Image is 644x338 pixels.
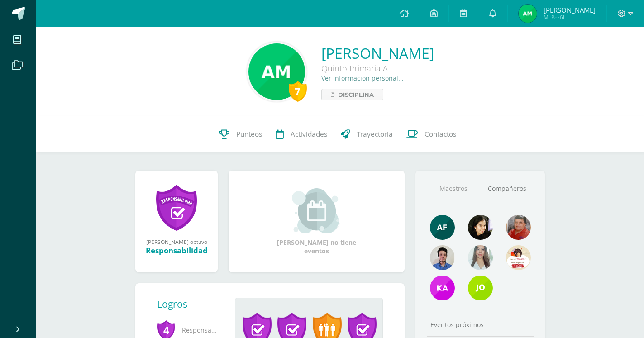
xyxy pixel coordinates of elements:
a: Maestros [427,177,480,200]
div: Quinto Primaria A [321,63,434,74]
img: 8ad4561c845816817147f6c4e484f2e8.png [506,215,531,240]
img: 023cb5cc053389f6ba88328a33af1495.png [468,215,493,240]
span: Disciplina [338,89,374,100]
span: Mi Perfil [544,14,596,21]
a: [PERSON_NAME] [321,43,434,63]
a: Trayectoria [334,116,400,152]
img: 6a7a54c56617c0b9e88ba47bf52c02d7.png [468,276,493,300]
img: 1bcf9ced56bf085fe7c4c9e0236fc122.png [248,43,305,100]
div: Logros [157,298,228,310]
img: 6abeb608590446332ac9ffeb3d35d2d4.png [506,245,531,270]
div: [PERSON_NAME] obtuvo [144,238,209,245]
img: d889210657d9de5f4725d9f6eeddb83d.png [430,215,455,240]
a: Contactos [400,116,463,152]
a: Disciplina [321,89,383,100]
img: 0e70a3320523aed65fa3b55b0ab22133.png [519,5,537,23]
div: 7 [289,81,307,102]
a: Actividades [269,116,334,152]
img: event_small.png [292,188,341,233]
a: Compañeros [480,177,534,200]
span: Contactos [425,129,456,139]
a: Ver información personal... [321,74,404,82]
div: [PERSON_NAME] no tiene eventos [272,188,362,255]
a: Punteos [212,116,269,152]
img: 2dffed587003e0fc8d85a787cd9a4a0a.png [430,245,455,270]
span: Trayectoria [357,129,393,139]
img: 89b8134b441e3ccffbad0da349c2d128.png [468,245,493,270]
span: Actividades [291,129,327,139]
div: Responsabilidad [144,245,209,256]
div: Eventos próximos [427,320,534,329]
img: 57a22e3baad8e3e20f6388c0a987e578.png [430,276,455,300]
span: [PERSON_NAME] [544,5,596,14]
span: Punteos [236,129,262,139]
